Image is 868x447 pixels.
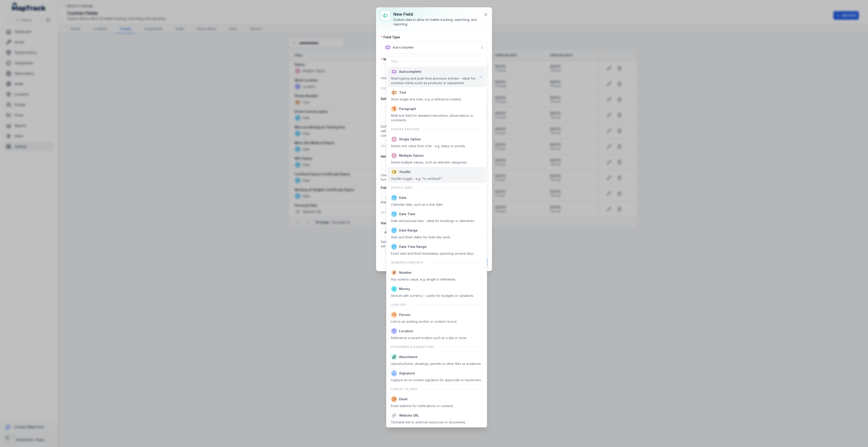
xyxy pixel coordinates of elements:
div: Dates & times [387,183,486,192]
div: Text [387,57,486,66]
span: Money [399,287,410,291]
div: Multi-line field for detailed instructions, observations or comments. [391,113,483,122]
span: Person [399,313,410,317]
div: Amount with currency - useful for budgets or variations. [391,293,474,298]
div: Clickable link to external resources or documents. [391,420,466,425]
span: Single Option [399,137,421,142]
div: Calendar date, such as a due date. [391,202,443,207]
div: Email address for notifications or contacts. [391,404,454,408]
span: Number [399,270,412,275]
div: Link to an existing worker or contact record. [391,319,457,324]
div: Select one value from a list - e.g. status or priority. [391,144,466,148]
span: Date Range [399,228,418,233]
button: Autocomplete [381,41,487,54]
span: Date Time [399,212,415,216]
div: Date and precise time - ideal for bookings or deliveries. [391,219,475,223]
div: Look-ups [387,300,486,309]
span: Autocomplete [399,69,421,74]
div: Contact & links [387,385,486,394]
span: Website URL [399,413,419,418]
div: Attachments & signatures [387,342,486,352]
span: Location [399,329,413,333]
div: Short single-line note, e.g. a reference number. [391,97,462,102]
div: Yes/No toggle - e.g. "Is certified?". [391,176,443,181]
span: Attachment [399,355,417,359]
div: Exact start and finish timestamps spanning several days. [391,251,474,256]
div: Upload photos, drawings, permits or other files as evidence. [391,362,481,366]
span: Date [399,195,407,200]
div: Any numeric value, e.g. length in millimetres. [391,277,456,282]
div: Reference a saved location such as a site or zone. [391,336,467,340]
span: Date Time Range [399,244,427,249]
span: Email [399,397,407,401]
span: Multiple Option [399,153,424,158]
div: Capture an on-screen signature for approvals or handovers. [391,378,482,382]
div: Autocomplete [386,56,487,427]
div: Start and finish dates for multi-day work. [391,235,451,239]
span: Yes/No [399,170,411,174]
div: Choices & ratings [387,125,486,134]
div: Select multiple values, such as relevant categories. [391,160,467,165]
span: Paragraph [399,107,416,111]
span: Signature [399,371,415,376]
div: Start typing and pick from previous entries - ideal for common items such as products or equipment. [391,76,476,85]
span: Text [399,90,406,95]
div: Numbers & amounts [387,258,486,267]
